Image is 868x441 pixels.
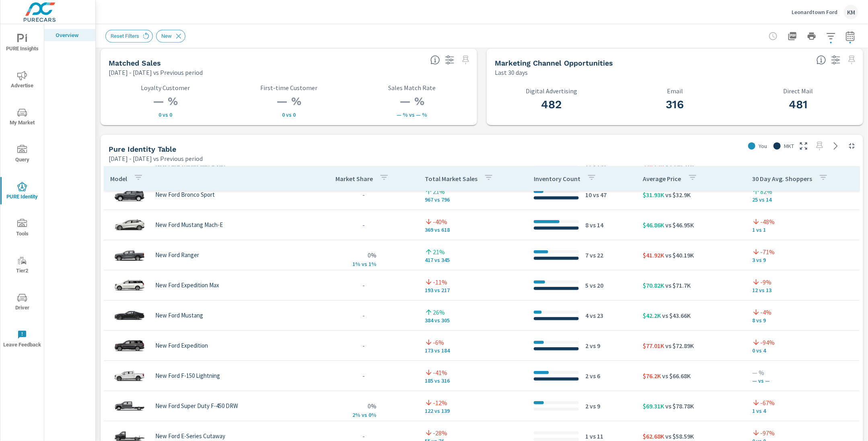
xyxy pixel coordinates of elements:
div: New [156,30,185,43]
p: vs 47 [592,190,607,200]
div: KM [844,5,858,19]
p: $69.31K [643,401,664,411]
p: Digital Advertising [495,87,609,95]
span: Query [3,145,41,165]
p: 2 [585,401,588,411]
p: -48% [760,217,775,227]
button: Minimize Widget [845,140,858,152]
p: 0 vs 0 [232,111,346,118]
p: 8 [585,220,588,230]
h5: Pure Identity Table [109,145,176,153]
p: Average Price [643,175,681,183]
img: glamour [113,364,146,388]
p: 193 vs 217 [425,287,521,293]
span: Select a preset date range to save this widget [845,54,858,66]
button: Select Date Range [842,28,858,44]
p: $70.82K [643,280,664,290]
p: Leonardtown Ford [792,8,837,16]
p: 369 vs 618 [425,227,521,233]
p: New Ford Bronco Sport [155,191,215,198]
img: glamour [113,243,146,267]
p: 25 vs 14 [752,196,853,203]
h5: Marketing Channel Opportunities [495,59,613,67]
p: 122 vs 139 [425,408,521,414]
p: 0% [368,250,376,260]
p: 4 [585,311,588,320]
p: Inventory Count [534,175,580,183]
h3: 316 [618,98,732,111]
p: 173 vs 184 [425,347,521,354]
p: 82% [760,187,772,196]
p: vs $46.95K [664,220,694,230]
p: vs 22 [588,250,603,260]
p: -41% [433,368,447,377]
p: New Ford Ranger [155,251,199,259]
a: See more details in report [829,140,842,152]
p: vs $72.89K [664,341,694,350]
p: s 0% [364,412,384,419]
span: My Market [3,108,41,128]
p: New Ford Mustang Mach-E [155,221,223,229]
p: Loyalty Customer [109,84,222,91]
h3: 482 [495,98,609,111]
p: You [759,142,767,150]
img: glamour [113,273,146,297]
p: Total Market Sales [425,175,477,183]
p: 3 vs 9 [752,257,853,263]
p: -28% [433,428,447,438]
p: $77.01K [643,341,664,350]
p: 30 Day Avg. Shoppers [752,175,812,183]
p: 0% [368,401,376,411]
span: Matched shoppers that can be exported to each channel type. This is targetable traffic. [817,55,826,65]
p: 10 [585,190,592,200]
img: glamour [113,303,146,328]
span: Advertise [3,71,41,91]
p: - [362,341,365,350]
p: New Ford Mustang [155,312,203,319]
h3: 481 [741,98,855,111]
p: 5 [585,280,588,290]
img: glamour [113,213,146,237]
p: $46.86K [643,220,664,230]
p: 2 [585,371,588,381]
p: vs $58.59K [664,431,694,441]
span: Loyalty: Matches that have purchased from the dealership before and purchased within the timefram... [430,55,440,65]
p: $76.2K [643,371,661,381]
p: Direct Mail [741,87,855,95]
h3: — % [109,95,222,108]
p: [DATE] - [DATE] vs Previous period [109,154,203,163]
p: - [362,190,365,200]
p: Email [618,87,732,95]
p: 1 [585,431,588,441]
p: New Ford Expedition [155,342,208,349]
img: glamour [113,394,146,418]
p: — vs — [752,377,853,384]
p: 0 vs 4 [752,347,853,354]
p: 21% [433,247,445,257]
p: — % [752,368,853,377]
p: -6% [433,338,444,347]
div: Reset Filters [105,30,153,43]
p: -9% [760,277,771,287]
span: Leave Feedback [3,330,41,350]
button: "Export Report to PDF" [784,28,800,44]
p: 8 vs 9 [752,317,853,324]
p: $31.93K [643,190,664,200]
p: New Ford Expedition Max [155,282,219,289]
p: - [362,280,365,290]
p: -94% [760,338,775,347]
p: -4% [760,307,771,317]
p: -40% [433,217,447,227]
p: 1 vs 1 [752,227,853,233]
span: Select a preset date range to save this widget [459,54,472,66]
h5: Matched Sales [109,59,161,67]
h3: — % [355,95,469,108]
p: s 1% [364,261,384,268]
p: vs $40.19K [664,250,694,260]
p: 1% v [343,261,364,268]
p: $62.68K [643,431,664,441]
p: vs $78.78K [664,401,694,411]
p: 185 vs 316 [425,377,521,384]
p: vs 23 [588,311,603,320]
p: vs 20 [588,280,603,290]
